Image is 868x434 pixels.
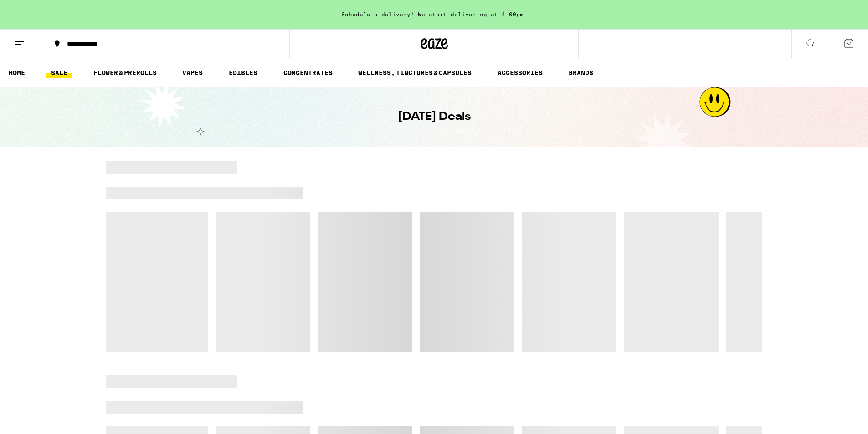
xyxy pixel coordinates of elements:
[89,67,161,78] a: FLOWER & PREROLLS
[354,67,476,78] a: WELLNESS, TINCTURES & CAPSULES
[493,67,547,78] a: ACCESSORIES
[224,67,262,78] a: EDIBLES
[279,67,337,78] a: CONCENTRATES
[46,67,72,78] a: SALE
[4,67,30,78] a: HOME
[564,67,598,78] button: BRANDS
[178,67,207,78] a: VAPES
[398,109,471,125] h1: [DATE] Deals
